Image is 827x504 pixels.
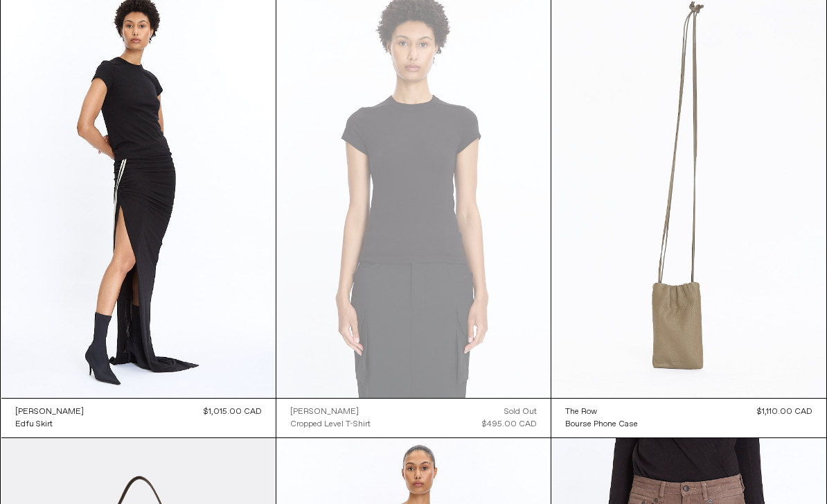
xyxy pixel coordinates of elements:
[504,406,537,418] div: Sold out
[482,418,537,431] div: $495.00 CAD
[15,419,53,431] div: Edfu Skirt
[290,419,371,431] div: Cropped Level T-Shirt
[290,418,371,431] a: Cropped Level T-Shirt
[757,406,812,418] div: $1,110.00 CAD
[15,418,84,431] a: Edfu Skirt
[290,406,359,418] div: [PERSON_NAME]
[565,419,638,431] div: Bourse Phone Case
[565,418,638,431] a: Bourse Phone Case
[204,406,262,418] div: $1,015.00 CAD
[15,406,84,418] div: [PERSON_NAME]
[15,406,84,418] a: [PERSON_NAME]
[290,406,371,418] a: [PERSON_NAME]
[565,406,638,418] a: The Row
[565,406,597,418] div: The Row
